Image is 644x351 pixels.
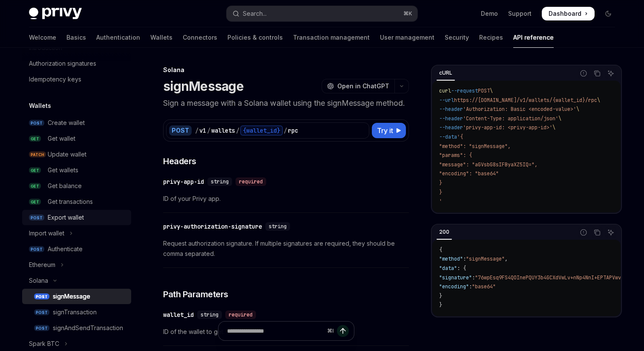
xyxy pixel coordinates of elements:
[29,339,59,349] div: Spark BTC
[53,307,97,317] div: signTransaction
[439,106,463,113] span: --header
[601,7,615,20] button: Toggle dark mode
[439,124,463,131] span: --header
[22,178,131,194] a: GETGet balance
[472,274,475,281] span: :
[207,126,210,135] div: /
[53,323,123,333] div: signAndSendTransaction
[22,273,131,288] button: Toggle Solana section
[29,101,51,111] h5: Wallets
[48,244,83,254] div: Authenticate
[29,74,81,84] div: Idempotency keys
[478,87,490,94] span: POST
[163,78,244,94] h1: signMessage
[29,136,41,142] span: GET
[513,27,554,48] a: API reference
[227,6,417,21] button: Open search
[48,197,93,207] div: Get transactions
[457,133,463,140] span: '{
[439,115,463,122] span: --header
[466,255,505,262] span: "signMessage"
[236,126,239,135] div: /
[439,198,442,205] span: '
[29,199,41,205] span: GET
[578,68,589,79] button: Report incorrect code
[22,226,131,241] button: Toggle Import wallet section
[437,227,452,237] div: 200
[439,302,442,308] span: }
[34,309,49,316] span: POST
[22,210,131,225] a: POSTExport wallet
[163,97,409,109] p: Sign a message with a Solana wallet using the signMessage method.
[293,27,370,48] a: Transaction management
[439,87,451,94] span: curl
[605,227,616,238] button: Ask AI
[163,288,228,300] span: Path Parameters
[22,162,131,178] a: GETGet wallets
[29,228,64,238] div: Import wallet
[463,124,552,131] span: 'privy-app-id: <privy-app-id>'
[472,283,496,290] span: "base64"
[34,325,49,331] span: POST
[372,123,406,138] button: Try it
[29,151,46,158] span: PATCH
[163,194,409,204] span: ID of your Privy app.
[479,27,503,48] a: Recipes
[288,126,298,135] div: rpc
[469,283,472,290] span: :
[29,183,41,189] span: GET
[29,276,48,286] div: Solana
[578,227,589,238] button: Report incorrect code
[322,79,394,93] button: Open in ChatGPT
[576,106,579,113] span: \
[211,126,235,135] div: wallets
[29,246,44,252] span: POST
[48,212,84,223] div: Export wallet
[439,247,442,253] span: {
[53,291,90,302] div: signMessage
[439,161,538,168] span: "message": "aGVsbG8sIFByaXZ5IQ=",
[29,27,56,48] a: Welcome
[29,8,82,20] img: dark logo
[96,27,140,48] a: Authentication
[463,115,558,122] span: 'Content-Type: application/json'
[195,126,198,135] div: /
[454,97,597,104] span: https://[DOMAIN_NAME]/v1/wallets/{wallet_id}/rpc
[284,126,287,135] div: /
[552,124,555,131] span: \
[439,170,499,177] span: "encoding": "base64"
[439,143,511,150] span: "method": "signMessage",
[48,118,85,128] div: Create wallet
[549,9,581,18] span: Dashboard
[163,177,204,186] div: privy-app-id
[227,322,324,340] input: Ask a question...
[22,194,131,209] a: GETGet transactions
[463,255,466,262] span: :
[240,125,283,136] div: {wallet_id}
[183,27,217,48] a: Connectors
[29,167,41,174] span: GET
[605,68,616,79] button: Ask AI
[22,257,131,273] button: Toggle Ethereum section
[227,27,283,48] a: Policies & controls
[508,9,532,18] a: Support
[48,149,86,160] div: Update wallet
[163,66,409,74] div: Solana
[22,305,131,320] a: POSTsignTransaction
[439,255,463,262] span: "method"
[558,115,561,122] span: \
[380,27,434,48] a: User management
[437,68,455,78] div: cURL
[34,293,49,300] span: POST
[439,133,457,140] span: --data
[22,131,131,146] a: GETGet wallet
[22,147,131,162] a: PATCHUpdate wallet
[439,265,457,272] span: "data"
[505,255,508,262] span: ,
[439,189,442,196] span: }
[445,27,469,48] a: Security
[29,215,44,221] span: POST
[211,178,229,185] span: string
[337,325,349,337] button: Send message
[163,222,262,231] div: privy-authorization-signature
